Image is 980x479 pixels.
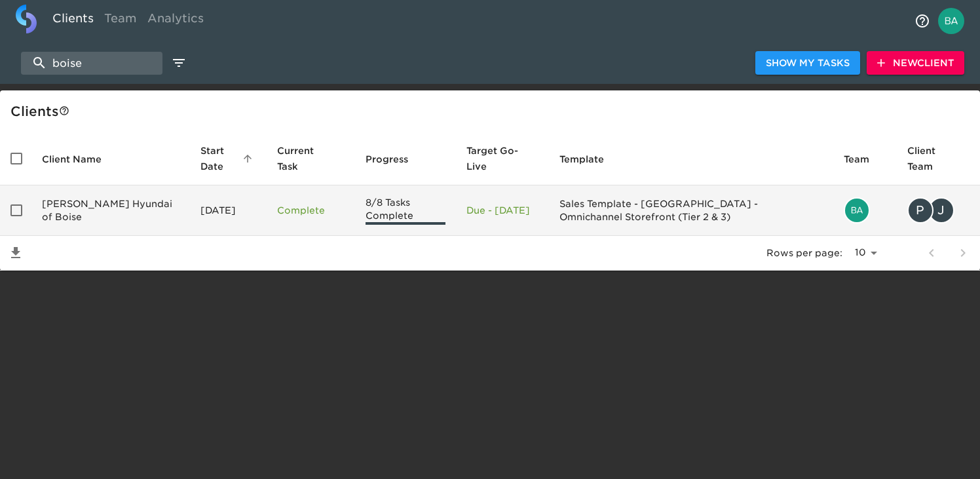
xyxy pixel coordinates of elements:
button: Show My Tasks [755,51,860,75]
span: Template [559,151,621,167]
div: bailey.rubin@cdk.com [844,197,886,223]
button: notifications [907,5,938,37]
td: Sales Template - [GEOGRAPHIC_DATA] - Omnichannel Storefront (Tier 2 & 3) [549,185,833,236]
button: edit [168,52,190,74]
span: Calculated based on the start date and the duration of all Tasks contained in this Hub. [466,143,521,174]
td: [PERSON_NAME] Hyundai of Boise [31,185,190,236]
img: Profile [938,8,964,34]
p: Rows per page: [766,246,842,259]
img: bailey.rubin@cdk.com [845,199,869,222]
button: NewClient [867,51,964,75]
td: 8/8 Tasks Complete [355,185,457,236]
select: rows per page [848,243,882,263]
span: Client Name [42,151,119,167]
td: [DATE] [190,185,267,236]
input: search [21,52,162,75]
span: Target Go-Live [466,143,538,174]
div: P [907,197,933,223]
a: Team [99,5,142,37]
svg: This is a list of all of your clients and clients shared with you [59,105,69,116]
div: J [928,197,954,223]
span: Current Task [277,143,345,174]
a: Clients [47,5,99,37]
span: Show My Tasks [766,55,850,71]
span: Team [844,151,886,167]
span: Start Date [200,143,256,174]
p: Due - [DATE] [466,204,538,217]
img: logo [16,5,37,33]
span: Progress [366,151,425,167]
span: This is the next Task in this Hub that should be completed [277,143,328,174]
span: Client Team [907,143,970,174]
span: New Client [877,55,954,71]
div: Client s [10,101,975,122]
div: paulziehr@kendallauto.com, juliecombe@kendallauto.com [907,197,970,223]
a: Analytics [142,5,209,37]
p: Complete [277,204,345,217]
